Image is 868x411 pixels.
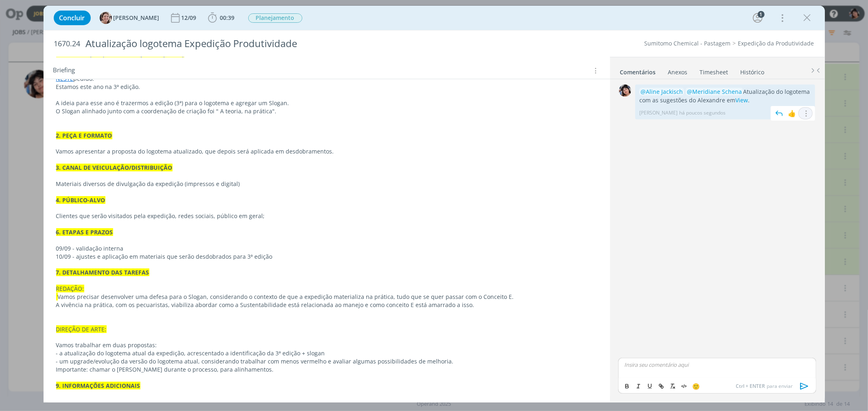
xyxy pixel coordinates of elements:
button: 🙂 [690,381,702,391]
strong: 7. DETALHAMENTO DAS TAREFAS [56,268,149,276]
p: 10/09 - ajustes e aplicação em materiais que serão desdobrados para 3ª edição [56,253,597,261]
p: Vamos trabalhar em duas propostas: [56,341,597,349]
strong: 3. CANAL DE VEICULAÇÃO/DISTRIBUIÇÃO [56,164,173,171]
div: 👍 [788,108,796,118]
span: para enviar [736,383,793,390]
p: Importante: chamar o [PERSON_NAME] durante o processo, para alinhamentos. [56,366,597,374]
p: [PERSON_NAME] [639,109,678,117]
button: Planejamento [248,13,303,23]
p: - um upgrade/evolução da versão do logotema atual, considerando trabalhar com menos vermelho e av... [56,357,597,366]
img: answer.svg [773,107,785,119]
span: DIREÇÃO DE ARTE: [56,325,107,333]
p: Clientes que serão visitados pela expedição, redes sociais, público em geral; [56,212,597,220]
button: A[PERSON_NAME] [100,12,160,24]
p: A ideia para esse ano é trazermos a edição (3ª) para o logotema e agregar um Slogan. [56,99,597,107]
div: 1 [758,11,765,18]
p: A vivência na prática, com os pecuaristas, viabiliza abordar como a Sustentabilidade está relacio... [56,301,597,309]
div: Anexos [668,68,688,76]
button: 1 [751,11,764,24]
p: Vamos precisar desenvolver uma defesa para o Slogan, considerando o contexto de que a expedição m... [56,293,597,301]
a: View [735,96,748,104]
strong: 9. INFORMAÇÕES ADICIONAIS [56,382,140,389]
a: Timesheet [700,65,729,76]
span: Ctrl + ENTER [736,383,767,390]
span: [PERSON_NAME] [114,15,160,21]
strong: 4. PÚBLICO-ALVO [56,196,105,204]
p: Materiais diversos de divulgação da expedição (impressos e digital) [56,180,597,188]
a: Expedição da Produtividade [738,39,814,47]
button: Concluir [54,11,91,25]
button: 00:39 [206,11,237,24]
span: @Aline Jackisch [641,88,683,95]
p: 09/09 - validação interna [56,244,597,253]
span: 00:39 [220,14,235,22]
strong: 6. ETAPAS E PRAZOS [56,228,113,236]
strong: 2. PEÇA E FORMATO [56,132,112,139]
p: Estamos este ano na 3ª edição. [56,83,597,91]
p: - a atualização do logotema atual da expedição, acrescentado a identificação da 3ª edição + slogan [56,349,597,357]
img: E [619,84,631,97]
p: O Slogan alinhado junto com a coordenação de criação foi " A teoria, na prática". [56,107,597,115]
span: @Meridiane Schena [687,88,742,95]
span: 🙂 [692,382,700,390]
span: Planejamento [248,13,302,23]
p: Atualização do logotema com as sugestões do Alexandre em . [639,88,811,104]
span: 1670.24 [54,39,81,48]
a: Comentários [620,65,656,76]
span: REDAÇÃO: [56,285,84,292]
span: Briefing [53,65,75,76]
div: dialog [44,6,825,402]
a: Histórico [740,65,765,76]
p: Vamos apresentar a proposta do logotema atualizado, que depois será aplicada em desdobramentos. [56,147,597,156]
div: Atualização logotema Expedição Produtividade [82,34,494,54]
span: Concluir [59,15,85,21]
div: 12/09 [181,15,198,21]
img: A [100,12,112,24]
a: Sumitomo Chemical - Pastagem [645,39,731,47]
span: há poucos segundos [679,109,726,117]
